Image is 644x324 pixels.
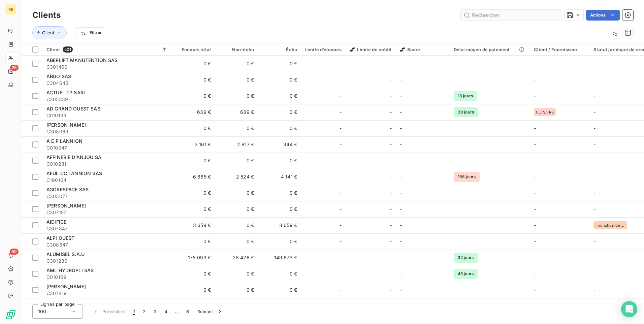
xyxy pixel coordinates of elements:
span: C303077 [46,193,168,200]
span: - [400,222,402,228]
td: 0 € [172,185,215,201]
span: AGORESPACE SAS [46,187,89,192]
td: 0 € [172,56,215,72]
span: - [390,157,392,164]
span: - [340,238,342,245]
span: - [390,287,392,293]
td: 0 € [258,72,301,88]
span: - [534,158,536,163]
button: 3 [150,304,161,319]
span: - [400,125,402,131]
span: C301280 [46,258,168,264]
span: [PERSON_NAME] [46,203,86,208]
span: - [534,93,536,99]
span: CLTS/FRS [536,110,554,114]
td: 3 161 € [172,136,215,153]
span: - [534,174,536,180]
span: C307847 [46,225,168,232]
span: C307157 [46,209,168,216]
span: - [340,60,342,67]
td: 0 € [172,266,215,282]
td: 0 € [215,185,258,201]
div: Échu [262,47,297,52]
span: - [534,77,536,83]
span: - [400,287,402,293]
td: 6 665 € [172,169,215,185]
span: C190164 [46,177,168,184]
td: 0 € [215,120,258,136]
span: - [593,206,595,212]
span: - [593,238,595,244]
div: Open Intercom Messenger [621,301,637,317]
td: 0 € [258,120,301,136]
span: - [400,255,402,260]
span: - [400,61,402,66]
span: - [400,77,402,83]
span: AFUL CC.LANNION SAS [46,170,102,176]
h3: Clients [32,9,61,21]
span: - [340,125,342,132]
td: 0 € [215,153,258,169]
span: C010231 [46,161,168,167]
span: - [534,190,536,196]
span: - [390,60,392,67]
span: 69 [10,249,19,255]
span: - [593,109,595,115]
span: - [340,157,342,164]
span: - [593,125,595,131]
span: 45 jours [454,269,478,279]
span: - [390,254,392,261]
span: C010169 [46,274,168,281]
td: 0 € [258,104,301,120]
td: 0 € [215,233,258,250]
span: - [340,141,342,148]
span: - [593,190,595,196]
span: C301400 [46,64,168,70]
span: - [390,141,392,148]
span: C308069 [46,128,168,135]
span: 501 [63,46,73,53]
span: ACTUEL TP SARL [46,90,86,95]
span: 166 jours [454,172,480,182]
span: - [390,109,392,116]
span: - [593,174,595,180]
span: - [340,206,342,213]
span: - [534,141,536,147]
button: 2 [139,304,150,319]
td: 0 € [172,72,215,88]
td: 3 659 € [172,217,215,233]
span: C308647 [46,241,168,248]
span: - [340,254,342,261]
span: - [400,174,402,180]
span: - [400,93,402,99]
td: 0 € [258,56,301,72]
span: - [400,109,402,115]
span: - [340,222,342,229]
span: - [593,61,595,66]
td: 0 € [215,282,258,298]
span: - [340,173,342,180]
span: 1 [133,308,135,315]
span: ABERLIFT MANUTENTION SAS [46,57,118,63]
button: Suivant [193,304,227,319]
span: 26 [10,65,19,71]
span: AD GRAND OUEST SAS [46,106,100,111]
td: 0 € [172,282,215,298]
span: ABGO SAS [46,73,71,79]
td: 639 € [172,104,215,120]
td: 0 € [258,233,301,250]
td: 3 659 € [258,217,301,233]
span: A E P LANNION [46,138,83,144]
button: Précédent [88,304,129,319]
td: 0 € [258,298,301,314]
td: 0 € [215,72,258,88]
span: - [593,271,595,277]
span: - [593,158,595,163]
td: 0 € [258,266,301,282]
td: 0 € [215,201,258,217]
span: [PERSON_NAME] [46,122,86,128]
img: Logo LeanPay [5,309,16,320]
span: - [400,158,402,163]
td: 0 € [215,88,258,104]
span: - [534,238,536,244]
